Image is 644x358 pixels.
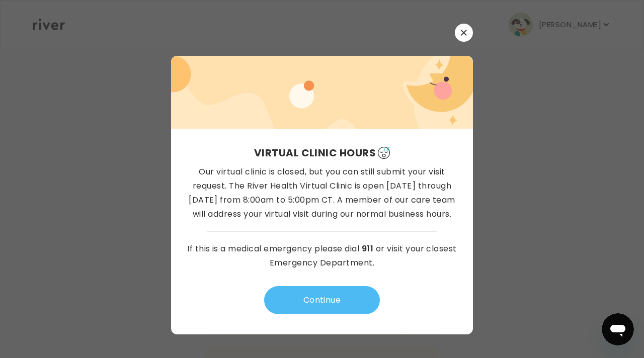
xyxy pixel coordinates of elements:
button: Continue [264,286,380,314]
a: 911 [362,243,373,254]
p: Our virtual clinic is closed, but you can still submit your visit request. The River Health Virtu... [187,165,457,221]
p: If this is a medical emergency please dial or visit your closest Emergency Department. [187,242,457,270]
iframe: Button to launch messaging window [602,313,634,345]
h3: Virtual Clinic Hours [254,145,390,161]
